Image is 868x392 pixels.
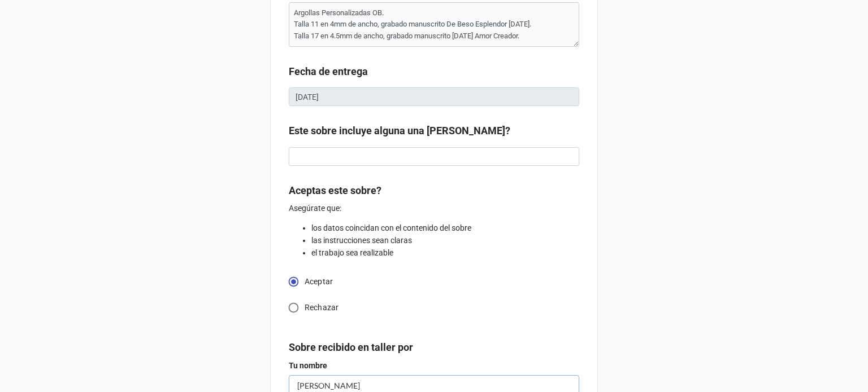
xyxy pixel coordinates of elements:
textarea: Argollas Personalizadas OB. Talla 11 en 4mm de ancho, grabado manuscrito De Beso Esplendor [DATE]... [289,2,579,47]
span: Aceptar [305,276,333,288]
label: Este sobre incluye alguna una [PERSON_NAME]? [289,123,510,139]
p: Asegúrate que: [289,202,579,214]
span: Rechazar [305,302,338,314]
li: las instrucciones sean claras [311,234,579,246]
label: Aceptas este sobre? [289,183,381,199]
strong: Tu nombre [289,361,327,370]
label: Fecha de entrega [289,64,368,80]
li: los datos coincidan con el contenido del sobre [311,222,579,234]
label: Sobre recibido en taller por [289,340,413,355]
li: el trabajo sea realizable [311,246,579,259]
